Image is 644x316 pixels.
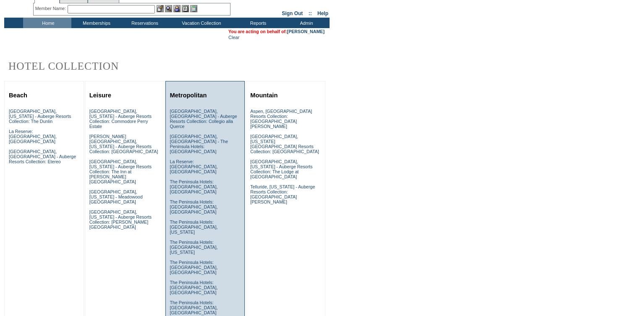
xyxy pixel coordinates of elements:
a: Telluride, [US_STATE] - Auberge Resorts Collection: [GEOGRAPHIC_DATA][PERSON_NAME] [250,184,315,204]
a: The Peninsula Hotels: [GEOGRAPHIC_DATA], [GEOGRAPHIC_DATA] [170,179,218,194]
img: b_calculator.gif [190,5,197,12]
a: [GEOGRAPHIC_DATA], [GEOGRAPHIC_DATA] - Auberge Resorts Collection: Etereo [9,149,76,164]
a: [GEOGRAPHIC_DATA], [US_STATE] - Auberge Resorts Collection: The Dunlin [9,109,71,124]
span: You are acting on behalf of: [228,29,325,34]
a: La Reserve: [GEOGRAPHIC_DATA], [GEOGRAPHIC_DATA] [9,129,57,144]
a: Leisure [89,92,111,99]
a: [GEOGRAPHIC_DATA], [US_STATE] - Meadowood [GEOGRAPHIC_DATA] [89,189,143,204]
a: [PERSON_NAME] [287,29,325,34]
td: Reports [233,18,281,28]
a: The Peninsula Hotels: [GEOGRAPHIC_DATA], [US_STATE] [170,240,218,255]
a: [GEOGRAPHIC_DATA], [US_STATE] - Auberge Resorts Collection: The Inn at [PERSON_NAME][GEOGRAPHIC_D... [89,159,152,184]
a: Sign Out [282,10,303,16]
a: [PERSON_NAME][GEOGRAPHIC_DATA], [US_STATE] - Auberge Resorts Collection: [GEOGRAPHIC_DATA] [89,134,158,154]
a: The Peninsula Hotels: [GEOGRAPHIC_DATA], [GEOGRAPHIC_DATA] [170,300,218,315]
a: Metropolitan [170,92,207,99]
img: Impersonate [173,5,181,12]
a: Clear [228,35,239,40]
td: Home [23,18,71,28]
a: [GEOGRAPHIC_DATA], [US_STATE] - Auberge Resorts Collection: [PERSON_NAME][GEOGRAPHIC_DATA] [89,209,152,230]
td: Reservations [120,18,168,28]
a: [GEOGRAPHIC_DATA], [GEOGRAPHIC_DATA] - The Peninsula Hotels: [GEOGRAPHIC_DATA] [170,134,228,154]
a: The Peninsula Hotels: [GEOGRAPHIC_DATA], [GEOGRAPHIC_DATA] [170,260,218,275]
td: Admin [281,18,330,28]
a: The Peninsula Hotels: [GEOGRAPHIC_DATA], [GEOGRAPHIC_DATA] [170,199,218,214]
a: [GEOGRAPHIC_DATA], [US_STATE] - Auberge Resorts Collection: Commodore Perry Estate [89,109,152,129]
a: La Reserve: [GEOGRAPHIC_DATA], [GEOGRAPHIC_DATA] [170,159,218,174]
img: View [165,5,172,12]
a: Aspen, [GEOGRAPHIC_DATA] Resorts Collection: [GEOGRAPHIC_DATA][PERSON_NAME] [250,109,312,129]
a: Help [317,10,328,16]
a: Beach [9,92,27,99]
img: b_edit.gif [157,5,164,12]
a: [GEOGRAPHIC_DATA], [US_STATE][GEOGRAPHIC_DATA] Resorts Collection: [GEOGRAPHIC_DATA] [250,134,319,154]
span: :: [309,10,312,16]
td: Vacation Collection [168,18,233,28]
td: Memberships [71,18,120,28]
a: The Peninsula Hotels: [GEOGRAPHIC_DATA], [GEOGRAPHIC_DATA] [170,280,218,295]
a: [GEOGRAPHIC_DATA], [GEOGRAPHIC_DATA] - Auberge Resorts Collection: Collegio alla Querce [170,109,237,129]
img: Reservations [182,5,189,12]
a: The Peninsula Hotels: [GEOGRAPHIC_DATA], [US_STATE] [170,219,218,235]
a: Mountain [250,92,277,99]
a: [GEOGRAPHIC_DATA], [US_STATE] - Auberge Resorts Collection: The Lodge at [GEOGRAPHIC_DATA] [250,159,312,179]
h2: Hotel Collection [8,60,325,72]
div: Member Name: [35,5,68,12]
